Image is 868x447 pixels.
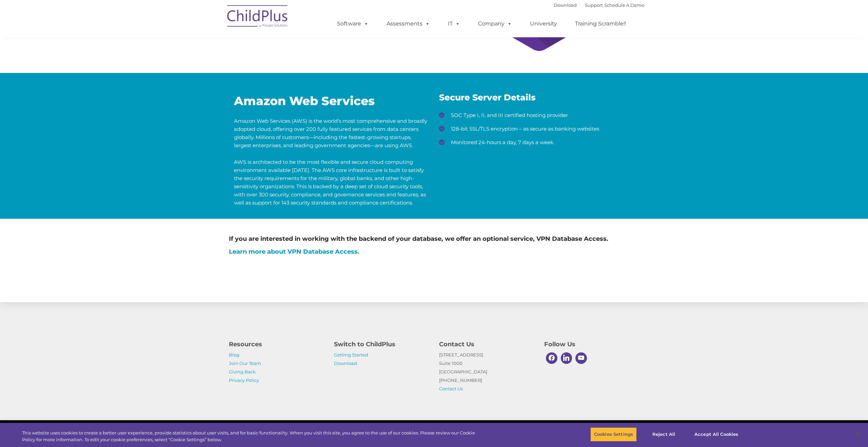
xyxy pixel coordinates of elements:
a: Training Scramble!! [568,17,633,31]
span: Se [439,92,450,102]
a: Assessments [380,17,437,31]
h4: Resources [229,339,324,349]
img: ChildPlus by Procare Solutions [224,0,292,34]
a: Company [471,17,519,31]
a: Join Our Team [229,361,261,366]
span: Amazon Web Services [234,94,375,108]
a: Youtube [574,351,589,366]
font: | [554,2,644,8]
button: Reject All [643,427,685,442]
span: SOC Type I, II, and III certified hosting provider [451,112,568,118]
a: Blog [229,352,239,357]
div: This website uses cookies to create a better user experience, provide statistics about user visit... [22,430,477,443]
a: Linkedin [559,351,574,366]
span: Amazon Web Services (AWS) is the world’s most comprehensive and broadly adopted cloud, offering o... [234,118,427,149]
a: Getting Started [334,352,368,357]
h4: If you are interested in working with the backend of your database, we offer an optional service,... [229,234,639,244]
h4: Follow Us [544,339,639,349]
button: Close [850,427,865,442]
span: 128-bit SSL/TLS encryption – as secure as banking websites [451,125,599,132]
a: Schedule A Demo [604,2,644,8]
a: Download [554,2,577,8]
a: Giving Back [229,369,256,374]
a: Privacy Policy [229,377,259,383]
a: Facebook [544,351,559,366]
p: [STREET_ADDRESS] Suite 1000 [GEOGRAPHIC_DATA] [PHONE_NUMBER] [439,351,534,393]
a: Support [585,2,603,8]
h4: Contact Us [439,339,534,349]
a: Download [334,361,357,366]
a: Contact Us [439,386,463,391]
span: AWS is architected to be the most flexible and secure cloud computing environment available [DATE... [234,159,426,206]
a: Learn more about VPN Database Access. [229,248,359,255]
a: Software [330,17,375,31]
a: IT [441,17,467,31]
button: Accept All Cookies [691,427,742,442]
button: Cookies Settings [590,427,637,442]
span: cure Server Details [450,92,536,102]
span: Monitored 24-hours a day, 7 days a week. [451,139,554,145]
a: University [523,17,564,31]
h4: Switch to ChildPlus [334,339,429,349]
